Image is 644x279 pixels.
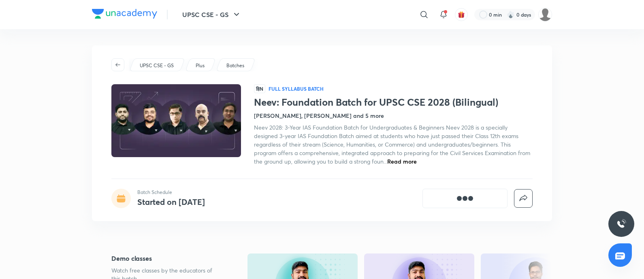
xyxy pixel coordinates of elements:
button: [object Object] [422,189,508,208]
img: ttu [616,219,626,229]
p: Batches [226,62,244,69]
img: Thumbnail [110,83,242,158]
a: Plus [194,62,206,69]
img: Piali K [538,8,552,21]
h1: Neev: Foundation Batch for UPSC CSE 2028 (Bilingual) [254,96,533,108]
a: Company Logo [92,9,157,21]
p: Full Syllabus Batch [269,85,324,92]
span: Neev 2028: 3-Year IAS Foundation Batch for Undergraduates & Beginners Neev 2028 is a specially de... [254,124,530,165]
button: avatar [455,8,468,21]
h4: [PERSON_NAME], [PERSON_NAME] and 5 more [254,111,384,120]
p: Plus [196,62,205,69]
p: UPSC CSE - GS [140,62,174,69]
a: Batches [225,62,246,69]
h4: Started on [DATE] [137,196,205,207]
span: हिN [254,84,265,93]
span: Read more [387,158,417,165]
p: Batch Schedule [137,189,205,196]
img: streak [507,11,515,19]
button: UPSC CSE - GS [177,6,246,23]
h5: Demo classes [111,253,222,263]
a: UPSC CSE - GS [139,62,175,69]
img: Company Logo [92,9,157,19]
img: avatar [458,11,465,18]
